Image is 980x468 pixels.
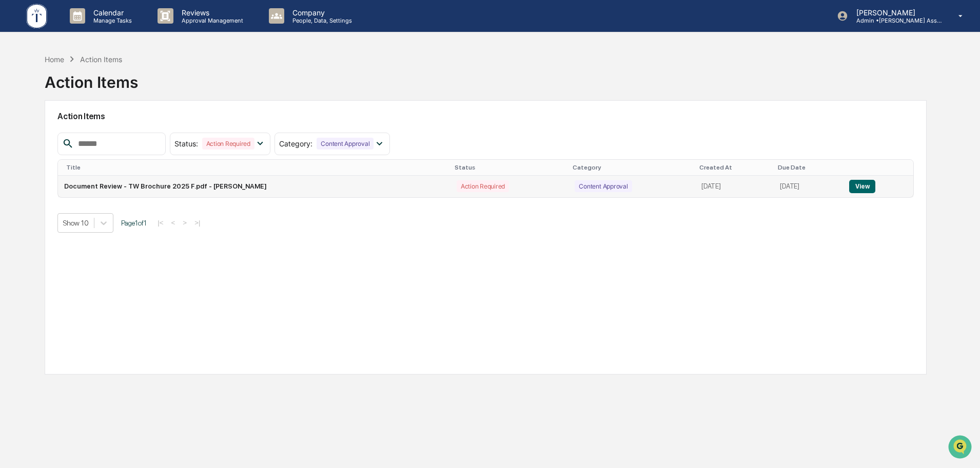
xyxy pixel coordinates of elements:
span: Attestations [85,182,127,193]
p: People, Data, Settings [284,17,357,24]
a: View [849,182,875,190]
div: Status [455,164,565,171]
td: [DATE] [695,176,774,197]
iframe: Open customer support [947,434,975,462]
span: Data Lookup [21,202,65,212]
button: View [849,180,875,193]
button: >| [191,218,203,227]
div: 🗄️ [74,183,83,192]
div: 🖐️ [10,183,18,192]
div: Content Approval [317,138,374,149]
span: • [85,140,89,148]
div: Action Required [202,138,254,149]
p: Admin • [PERSON_NAME] Asset Management LLC [848,17,944,24]
h2: Action Items [57,111,914,121]
button: See all [159,112,187,124]
img: logo [25,2,49,30]
div: Start new chat [35,79,168,89]
a: 🗄️Attestations [70,178,131,197]
div: Home [45,55,64,64]
p: Reviews [173,8,248,17]
p: [PERSON_NAME] [848,8,944,17]
span: Category : [279,139,312,148]
span: [DATE] [91,140,112,148]
button: < [168,218,179,227]
span: [PERSON_NAME] [32,140,83,148]
div: Action Required [457,180,509,192]
span: Pylon [102,227,124,235]
div: We're available if you need us! [35,89,130,97]
td: [DATE] [774,176,843,197]
td: Document Review - TW Brochure 2025 F.pdf - [PERSON_NAME] [58,176,450,197]
p: Approval Management [173,17,248,24]
div: Action Items [80,55,122,64]
span: Preclearance [21,182,66,193]
a: 🔎Data Lookup [6,198,69,216]
p: Manage Tasks [85,17,137,24]
div: Category [573,164,691,171]
a: Powered byPylon [72,227,124,235]
div: Past conversations [10,114,69,122]
button: Start new chat [174,82,187,94]
div: Action Items [45,65,138,91]
a: 🖐️Preclearance [6,178,70,197]
img: Cameron Burns [10,130,27,146]
p: How can we help? [10,22,187,38]
div: Created At [699,164,770,171]
div: Title [66,164,446,171]
div: Content Approval [575,180,632,192]
span: Page 1 of 1 [121,219,147,227]
div: 🔎 [10,203,18,211]
img: 1746055101610-c473b297-6a78-478c-a979-82029cc54cd1 [21,140,29,148]
button: |< [154,218,166,227]
img: 1746055101610-c473b297-6a78-478c-a979-82029cc54cd1 [10,79,29,97]
div: Due Date [778,164,839,171]
p: Company [284,8,357,17]
p: Calendar [85,8,137,17]
span: Status : [174,139,198,148]
button: > [180,218,190,227]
